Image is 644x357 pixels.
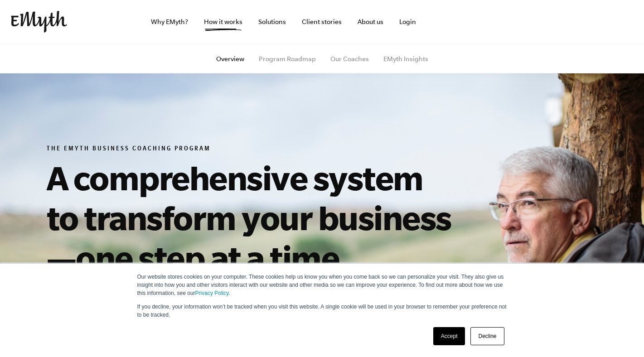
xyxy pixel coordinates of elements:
img: EMyth [11,11,67,33]
h1: A comprehensive system to transform your business—one step at a time. [47,158,460,277]
a: Privacy Policy [195,290,229,296]
a: Program Roadmap [259,55,316,63]
a: Overview [216,55,244,63]
a: Decline [470,327,504,345]
iframe: Embedded CTA [538,12,633,32]
a: Accept [433,327,465,345]
iframe: Embedded CTA [438,12,533,32]
p: Our website stores cookies on your computer. These cookies help us know you when you come back so... [137,273,507,297]
a: EMyth Insights [383,55,428,63]
h6: The EMyth Business Coaching Program [47,145,460,154]
p: If you decline, your information won’t be tracked when you visit this website. A single cookie wi... [137,303,507,319]
a: Our Coaches [330,55,369,63]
